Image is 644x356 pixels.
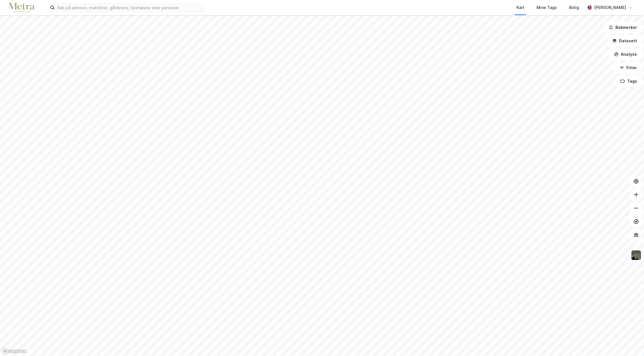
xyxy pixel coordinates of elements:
[9,3,34,13] img: metra-logo.256734c3b2bbffee19d4.png
[594,4,626,11] div: [PERSON_NAME]
[537,4,557,11] div: Mine Tags
[616,329,644,356] div: Kontrollprogram for chat
[55,3,204,12] input: Søk på adresse, matrikkel, gårdeiere, leietakere eller personer
[569,4,579,11] div: Bolig
[616,329,644,356] iframe: Chat Widget
[516,4,524,11] div: Kart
